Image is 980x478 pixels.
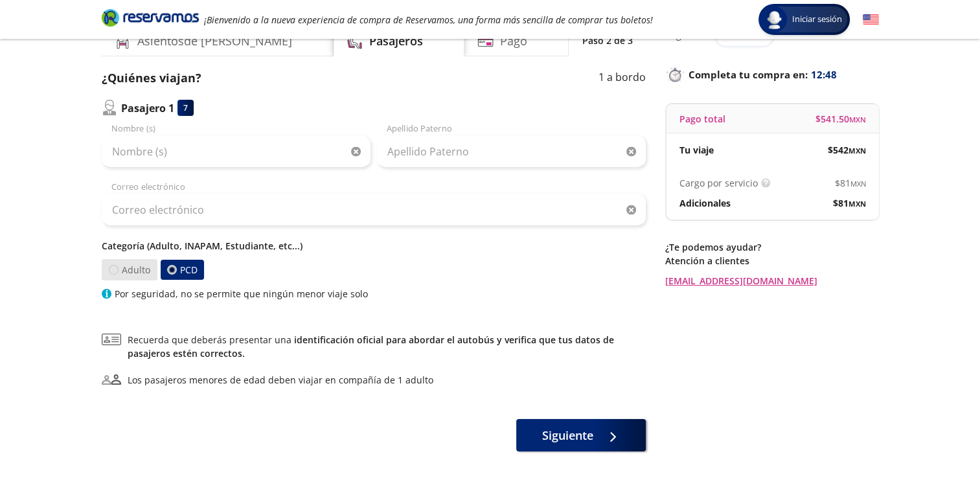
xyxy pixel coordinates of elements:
button: English [863,12,879,28]
small: MXN [849,115,866,124]
p: Pasajero 1 [121,100,174,116]
h4: Pasajeros [369,32,423,50]
p: Pago total [679,112,725,126]
a: identificación oficial para abordar el autobús y verifica que tus datos de pasajeros estén correc... [128,334,614,359]
p: 1 a bordo [598,69,646,87]
a: [EMAIL_ADDRESS][DOMAIN_NAME] [665,274,879,288]
label: PCD [160,260,203,280]
div: 7 [177,100,194,116]
button: Siguiente [516,419,646,451]
p: Cargo por servicio [679,176,758,190]
span: Iniciar sesión [787,13,847,26]
p: ¿Quiénes viajan? [102,69,201,87]
h4: Pago [500,32,527,50]
input: Apellido Paterno [377,135,646,168]
iframe: Messagebird Livechat Widget [905,403,967,465]
p: Tu viaje [679,143,714,157]
small: MXN [849,146,866,155]
input: Correo electrónico [102,194,646,226]
span: 12:48 [811,67,837,82]
p: Por seguridad, no se permite que ningún menor viaje solo [115,287,368,301]
span: $ 81 [833,196,866,210]
a: Brand Logo [102,8,199,31]
input: Nombre (s) [102,135,370,168]
p: Categoría (Adulto, INAPAM, Estudiante, etc...) [102,239,646,253]
span: $ 81 [835,176,866,190]
p: Completa tu compra en : [665,65,879,84]
em: ¡Bienvenido a la nueva experiencia de compra de Reservamos, una forma más sencilla de comprar tus... [204,14,653,26]
span: $ 542 [828,143,866,157]
p: ¿Te podemos ayudar? [665,240,879,254]
div: Los pasajeros menores de edad deben viajar en compañía de 1 adulto [128,373,433,387]
small: MXN [850,179,866,188]
span: Recuerda que deberás presentar una [128,333,646,360]
p: Paso 2 de 3 [582,34,633,47]
p: Atención a clientes [665,254,879,267]
h4: Asientos de [PERSON_NAME] [137,32,292,50]
p: Adicionales [679,196,731,210]
span: $ 541.50 [815,112,866,126]
label: Adulto [101,259,157,280]
small: MXN [849,199,866,209]
i: Brand Logo [102,8,199,27]
span: Siguiente [542,427,593,444]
